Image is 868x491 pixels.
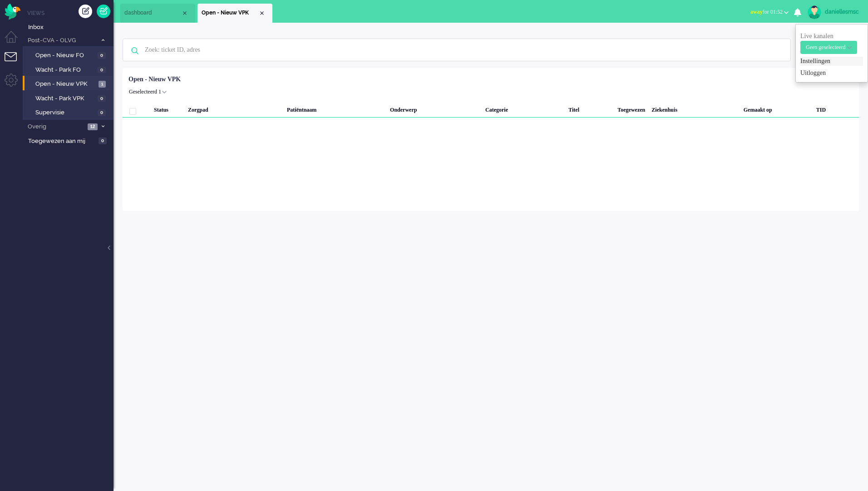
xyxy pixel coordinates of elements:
a: Omnidesk [5,6,20,13]
span: for 01:52 [750,9,783,15]
span: Geen geselecteerd [806,44,846,50]
div: Categorie [482,99,565,118]
div: Onderwerp [387,99,482,118]
span: Open - Nieuw VPK [202,9,258,17]
span: Overig [26,123,85,131]
div: Geselecteerd 1 [126,85,170,99]
img: flow_omnibird.svg [5,4,20,20]
li: Tickets menu [5,52,25,73]
a: Instellingen [800,57,863,66]
li: Dashboard [120,4,195,23]
span: Inbox [28,23,113,32]
img: avatar [808,5,821,19]
a: Uitloggen [800,69,863,78]
li: awayfor 01:52 [745,3,794,23]
span: Post-CVA - OLVG [26,36,97,45]
a: Open - Nieuw FO 0 [26,50,113,60]
div: TID [813,99,859,118]
span: Open - Nieuw FO [35,51,95,60]
li: Dashboard menu [5,31,25,51]
span: away [750,9,763,15]
span: Open - Nieuw VPK [35,80,96,88]
div: Patiëntnaam [284,99,387,118]
a: Quick Ticket [97,5,110,18]
span: dashboard [124,9,181,17]
button: Geen geselecteerd [800,41,857,54]
a: Wacht - Park FO 0 [26,64,113,74]
div: Creëer ticket [79,5,92,18]
li: View [197,4,272,23]
a: Inbox [26,22,113,32]
div: Toegewezen [614,99,648,118]
span: 0 [99,137,107,144]
span: Wacht - Park FO [35,66,95,74]
span: 0 [98,95,106,102]
div: Close tab [258,10,266,17]
span: Toegewezen aan mij [28,137,96,146]
a: Supervisie 0 [26,107,113,117]
a: Open - Nieuw VPK 1 [26,79,113,88]
span: 0 [98,52,106,59]
span: Wacht - Park VPK [35,94,95,103]
span: 0 [98,67,106,74]
span: 12 [88,123,98,130]
span: 1 [99,81,106,88]
a: daniellesmsc [806,5,859,19]
div: Zorgpad [185,99,261,118]
span: 0 [98,109,106,116]
a: Wacht - Park VPK 0 [26,93,113,103]
div: Open - Nieuw VPK [128,75,181,84]
div: Titel [565,99,614,118]
a: Toegewezen aan mij 0 [26,136,113,146]
img: ic-search-icon.svg [123,39,147,63]
div: daniellesmsc [825,7,859,16]
span: Supervisie [35,108,95,117]
li: Views [27,9,113,17]
div: Ziekenhuis [648,99,740,118]
div: Status [151,99,185,118]
span: Live kanalen [800,33,857,50]
button: awayfor 01:52 [745,5,794,19]
input: Zoek: ticket ID, adres [138,39,778,61]
li: Admin menu [5,74,25,94]
div: Gemaakt op [740,99,813,118]
div: Close tab [181,10,188,17]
